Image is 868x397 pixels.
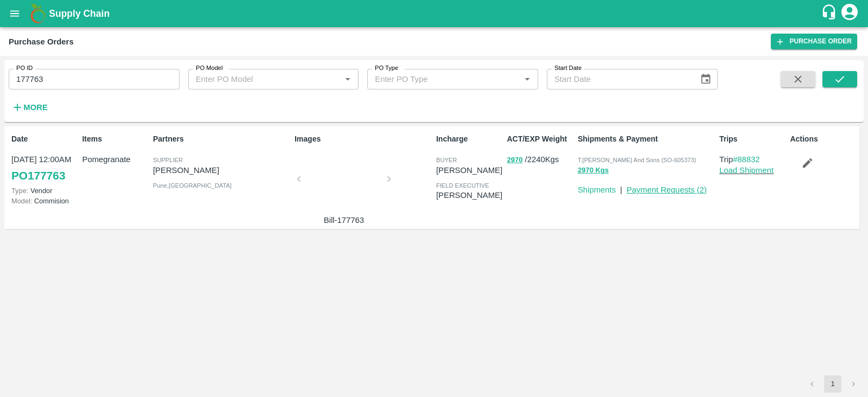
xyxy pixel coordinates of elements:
[11,197,32,205] span: Model:
[153,182,232,189] span: Pune , [GEOGRAPHIC_DATA]
[49,8,110,19] b: Supply Chain
[771,34,857,49] a: Purchase Order
[695,69,716,89] button: Choose date
[554,64,582,73] label: Start Date
[436,157,457,163] span: buyer
[11,187,28,195] span: Type:
[719,166,774,175] a: Load Shipment
[719,133,786,145] p: Trips
[82,153,148,165] p: Pomegranate
[375,64,398,73] label: PO Type
[578,157,696,163] span: T.[PERSON_NAME] And Sons (SO-605373)
[49,6,821,21] a: Supply Chain
[9,35,74,49] div: Purchase Orders
[520,72,534,86] button: Open
[11,166,65,185] a: PO177763
[719,153,786,165] p: Trip
[436,182,489,189] span: field executive
[547,69,691,89] input: Start Date
[578,164,609,177] button: 2970 Kgs
[436,133,502,145] p: Incharge
[23,103,48,112] strong: More
[16,64,33,73] label: PO ID
[27,3,49,24] img: logo
[2,1,27,26] button: open drawer
[578,185,616,194] a: Shipments
[507,154,522,167] button: 2970
[82,133,148,145] p: Items
[507,153,573,166] p: / 2240 Kgs
[802,375,864,393] nav: pagination navigation
[821,4,840,23] div: customer-support
[303,214,385,226] p: Bill-177763
[436,164,502,176] p: [PERSON_NAME]
[196,64,223,73] label: PO Model
[578,133,715,145] p: Shipments & Payment
[341,72,355,86] button: Open
[507,133,573,145] p: ACT/EXP Weight
[9,69,180,89] input: Enter PO ID
[153,133,290,145] p: Partners
[733,155,760,164] a: #88832
[153,157,183,163] span: Supplier
[153,164,290,176] p: [PERSON_NAME]
[627,185,707,194] a: Payment Requests (2)
[11,133,78,145] p: Date
[840,2,859,25] div: account of current user
[295,133,432,145] p: Images
[11,153,78,165] p: [DATE] 12:00AM
[824,375,841,393] button: page 1
[616,180,622,196] div: |
[371,72,503,86] input: Enter PO Type
[436,189,502,201] p: [PERSON_NAME]
[11,196,78,206] p: Commision
[11,185,78,196] p: Vendor
[192,72,324,86] input: Enter PO Model
[790,133,856,145] p: Actions
[9,98,50,117] button: More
